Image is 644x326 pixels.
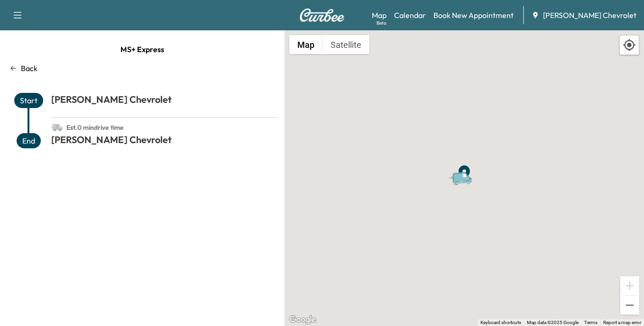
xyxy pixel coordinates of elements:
[377,19,386,27] div: Beta
[21,63,37,74] p: Back
[433,9,514,21] a: Book New Appointment
[51,93,279,110] h1: [PERSON_NAME] Chevrolet
[448,162,481,178] gmp-advanced-marker: Van
[14,93,43,108] span: Start
[289,35,322,54] button: Show street map
[620,276,639,295] button: Zoom in
[620,296,639,315] button: Zoom out
[287,314,318,326] a: Open this area in Google Maps (opens a new window)
[619,35,639,55] div: Recenter map
[51,133,279,150] h1: [PERSON_NAME] Chevrolet
[17,133,41,148] span: End
[372,9,386,21] a: MapBeta
[66,123,124,132] span: Est. 0 min drive time
[322,35,369,54] button: Show satellite imagery
[120,40,164,59] span: MS+ Express
[455,159,474,178] gmp-advanced-marker: End Point
[480,319,521,326] button: Keyboard shortcuts
[394,9,426,21] a: Calendar
[603,320,641,325] a: Report a map error
[299,9,345,22] img: Curbee Logo
[584,320,598,325] a: Terms (opens in new tab)
[527,320,579,325] span: Map data ©2025 Google
[543,9,636,21] span: [PERSON_NAME] Chevrolet
[287,314,318,326] img: Google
